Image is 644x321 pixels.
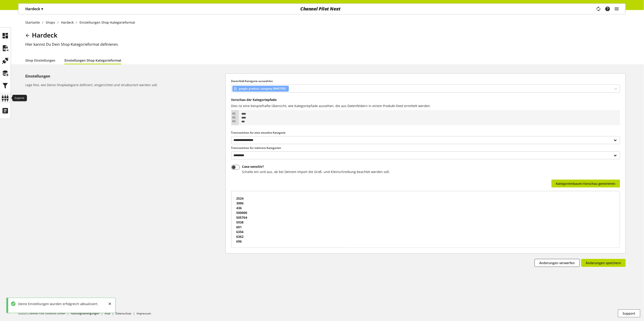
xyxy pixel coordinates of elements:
[231,116,236,120] div: 02
[25,58,55,63] a: Shop Einstellungen
[12,95,27,101] div: Exporte
[25,20,42,25] a: Startseite
[236,206,242,210] span: 436
[231,79,620,83] label: Datenfeld-Kategorie auswählen
[25,42,626,47] h2: Hier kannst Du Dein Shop-Kategorieformat definieren.
[231,112,236,116] div: 01
[236,234,244,239] span: 6362
[32,31,57,39] span: Hardeck
[556,181,616,186] span: Kategorienbaum-Vorschau generieren
[236,220,244,224] span: 5938
[618,309,640,317] button: Support
[552,180,620,188] button: Kategorienbaum-Vorschau generieren
[242,165,390,168] div: Case-sensitiv?
[236,211,247,215] span: 500000
[236,239,242,243] span: 696
[586,261,621,265] span: Änderungen speichern
[236,225,242,229] span: 601
[231,120,236,123] div: 03
[115,311,131,315] a: Datenschutz
[535,259,580,267] button: Änderungen verwerfen
[64,58,121,63] a: Einstellungen Shop-Kategorieformat
[231,98,620,102] p: Vorschau der Kategoriepfade
[236,201,244,205] span: 3006
[59,20,76,25] a: Hardeck
[16,301,98,306] div: Deine Einstellungen wurden erfolgreich aktualisiert.
[41,6,43,11] span: ▾
[236,215,247,220] span: 505764
[25,73,224,79] h5: Einstellungen
[44,20,58,25] a: Shops
[137,311,151,315] a: Impressum
[25,83,224,87] h6: Lege fest, wie Deine Shopkategorie definiert, eingerichtet und strukturiert werden soll.
[71,311,99,315] a: Nutzungsbedingungen
[231,146,281,150] span: Trennzeichen für mehrere Kategorien
[623,311,636,316] span: Support
[18,3,626,14] nav: main navigation
[581,259,626,267] button: Änderungen speichern
[242,169,390,174] div: Schalte ein und aus, ob bei Deinem Import die Groß- und Kleinschreibung beachtet werden soll.
[18,311,71,316] li: ©2025 Channel Pilot Solutions GmbH
[236,196,244,201] span: 2524
[539,261,575,265] span: Änderungen verwerfen
[231,131,286,135] span: Trennzeichen für eine einzelne Kategorie
[61,20,74,25] span: Hardeck
[25,6,43,12] p: Hardeck
[236,230,244,234] span: 6356
[239,86,286,91] span: google_product_category [MASTER]
[231,103,620,108] p: Dies ist eine beispielhafte Übersicht, wie Kategoriepfade aussehen, die aus Datenfeldern in einem...
[105,311,110,315] a: AGB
